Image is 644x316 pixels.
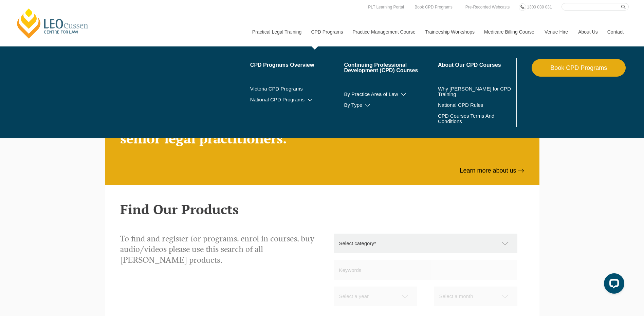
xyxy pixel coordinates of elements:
[460,167,524,175] a: Learn more about us
[344,92,438,97] a: By Practice Area of Law
[539,17,573,46] a: Venue Hire
[602,17,629,46] a: Contact
[250,62,344,68] a: CPD Programs Overview
[532,59,626,77] a: Book CPD Programs
[120,202,524,217] h2: Find Our Products
[464,3,512,11] a: Pre-Recorded Webcasts
[247,17,306,46] a: Practical Legal Training
[120,71,524,146] h2: [PERSON_NAME] Centre for Law has been and continues to be recognised as a centre of excellence fo...
[344,102,438,108] a: By Type
[573,17,602,46] a: About Us
[438,62,515,68] a: About Our CPD Courses
[306,17,347,46] a: CPD Programs
[344,62,438,73] a: Continuing Professional Development (CPD) Courses
[250,97,344,102] a: National CPD Programs
[527,5,552,9] span: 1300 039 031
[438,86,515,97] a: Why [PERSON_NAME] for CPD Training
[525,3,553,11] a: 1300 039 031
[366,3,406,11] a: PLT Learning Portal
[438,102,515,108] a: National CPD Rules
[599,271,627,299] iframe: LiveChat chat widget
[15,7,90,39] a: [PERSON_NAME] Centre for Law
[120,234,317,265] p: To find and register for programs, enrol in courses, buy audio/videos please use this search of a...
[413,3,454,11] a: Book CPD Programs
[479,17,539,46] a: Medicare Billing Course
[348,17,420,46] a: Practice Management Course
[250,86,344,92] a: Victoria CPD Programs
[334,260,517,280] input: Keywords
[420,17,479,46] a: Traineeship Workshops
[438,113,498,124] a: CPD Courses Terms And Conditions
